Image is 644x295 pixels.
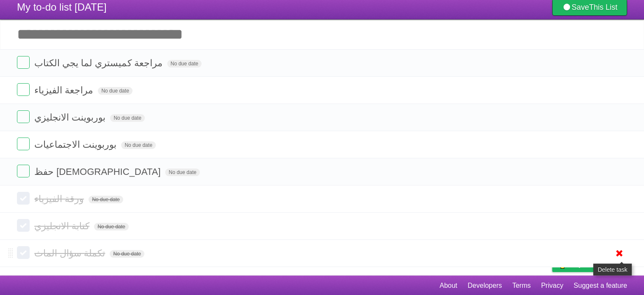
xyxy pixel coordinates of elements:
[34,194,86,204] span: ورقة الفيزياء
[467,278,502,294] a: Developers
[512,278,531,294] a: Terms
[17,56,30,69] label: Done
[17,138,30,150] label: Done
[94,223,128,230] span: No due date
[570,257,623,272] span: Buy me a coffee
[541,278,563,294] a: Privacy
[17,1,107,13] span: My to-do list [DATE]
[34,248,107,258] span: تكملة سؤال الماث
[439,278,457,294] a: About
[167,60,202,67] span: No due date
[88,196,123,203] span: No due date
[17,246,30,259] label: Done
[34,58,164,68] span: مراجعة كميستري لما يجي الكتاب
[17,219,30,232] label: Done
[17,165,30,177] label: Done
[34,221,91,231] span: كتابة الانجليزي
[574,278,627,294] a: Suggest a feature
[34,139,119,150] span: بوربوينت الاجتماعيات
[121,141,155,149] span: No due date
[17,83,30,96] label: Done
[98,87,132,95] span: No due date
[110,250,144,258] span: No due date
[165,169,199,176] span: No due date
[34,85,95,96] span: مراجعة الفيزياء
[17,110,30,123] label: Done
[17,192,30,205] label: Done
[110,114,144,122] span: No due date
[589,3,617,11] b: This List
[34,112,108,123] span: بوربوينت الانجليزي
[34,166,163,177] span: حفظ [DEMOGRAPHIC_DATA]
